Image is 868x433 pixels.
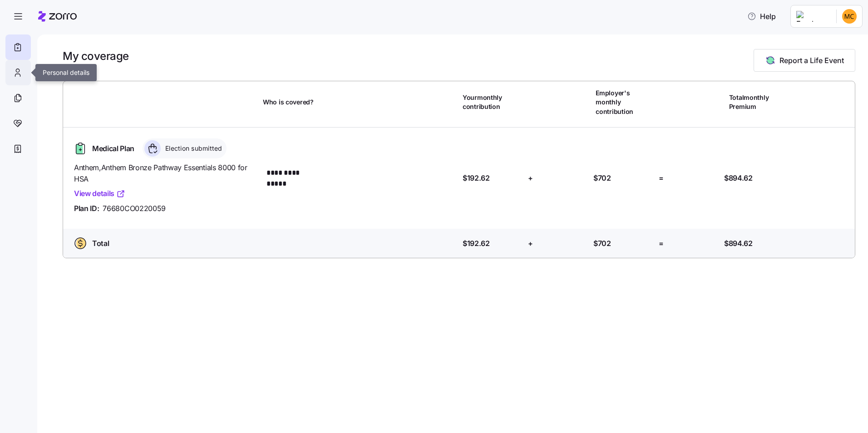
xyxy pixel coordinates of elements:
[747,11,776,22] span: Help
[74,203,99,214] span: Plan ID:
[659,172,664,184] span: =
[593,172,611,184] span: $702
[593,238,611,249] span: $702
[74,188,125,199] a: View details
[659,238,664,249] span: =
[463,93,522,112] span: Your monthly contribution
[729,93,789,112] span: Total monthly Premium
[796,11,829,22] img: Employer logo
[463,172,490,184] span: $192.62
[103,203,166,214] span: 76680CO0220059
[92,238,109,249] span: Total
[779,55,844,66] span: Report a Life Event
[163,144,222,153] span: Election submitted
[528,238,533,249] span: +
[528,172,533,184] span: +
[740,7,783,25] button: Help
[63,49,129,63] h1: My coverage
[596,89,655,116] span: Employer's monthly contribution
[263,98,314,107] span: Who is covered?
[724,238,753,249] span: $894.62
[92,143,134,154] span: Medical Plan
[463,238,490,249] span: $192.62
[724,172,753,184] span: $894.62
[842,9,857,24] img: fdc5d19c5d1589b634df8060e2c6b113
[74,162,256,185] span: Anthem , Anthem Bronze Pathway Essentials 8000 for HSA
[754,49,855,72] button: Report a Life Event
